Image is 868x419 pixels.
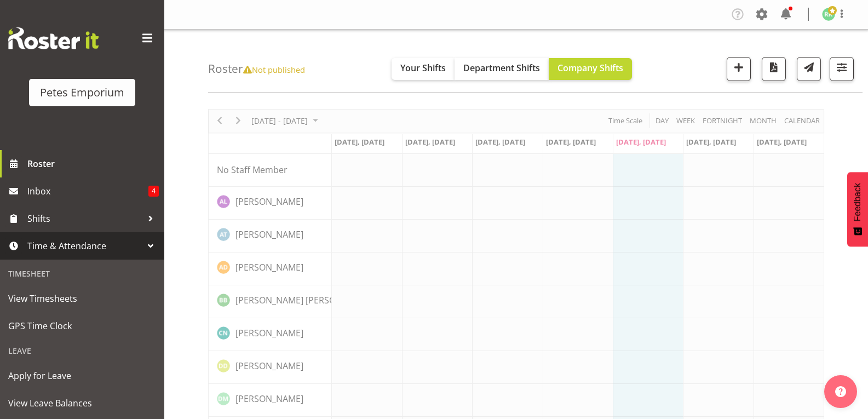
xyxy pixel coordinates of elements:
span: Your Shifts [400,62,446,74]
a: View Leave Balances [3,389,162,417]
span: 4 [148,186,159,197]
div: Timesheet [3,262,162,285]
span: Not published [243,64,305,75]
span: View Timesheets [8,290,156,307]
a: Apply for Leave [3,362,162,389]
button: Your Shifts [392,58,455,80]
span: Feedback [853,183,863,221]
img: ruth-robertson-taylor722.jpg [822,8,835,21]
span: View Leave Balances [8,395,156,411]
span: Roster [27,156,159,172]
img: help-xxl-2.png [835,386,846,397]
h4: Roster [208,62,305,75]
button: Feedback - Show survey [847,172,868,246]
button: Add a new shift [727,57,751,81]
div: Petes Emporium [40,84,124,101]
button: Company Shifts [549,58,632,80]
button: Send a list of all shifts for the selected filtered period to all rostered employees. [797,57,821,81]
button: Filter Shifts [830,57,854,81]
span: Time & Attendance [27,238,142,254]
span: GPS Time Clock [8,318,156,334]
span: Inbox [27,183,148,199]
a: View Timesheets [3,285,162,312]
span: Shifts [27,210,142,227]
a: GPS Time Clock [3,312,162,340]
button: Download a PDF of the roster according to the set date range. [762,57,786,81]
span: Apply for Leave [8,368,156,384]
img: Rosterit website logo [8,27,99,49]
span: Department Shifts [463,62,540,74]
span: Company Shifts [557,62,623,74]
button: Department Shifts [455,58,549,80]
div: Leave [3,340,162,362]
